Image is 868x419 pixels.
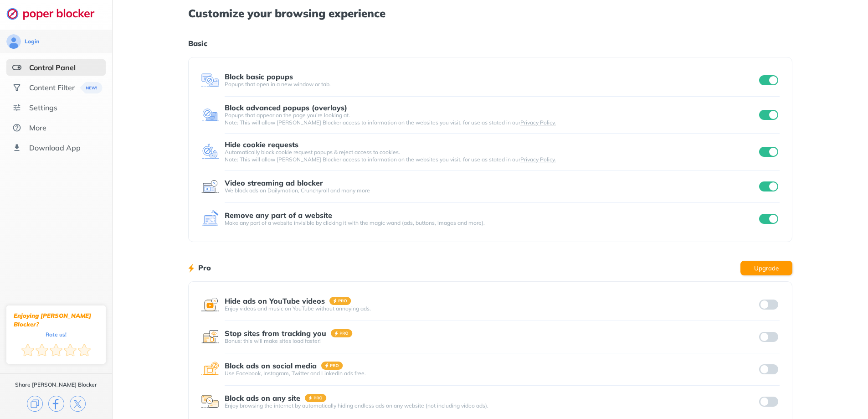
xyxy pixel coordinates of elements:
[12,143,21,152] img: download-app.svg
[225,219,758,227] div: Make any part of a website invisible by clicking it with the magic wand (ads, buttons, images and...
[520,119,556,126] a: Privacy Policy.
[225,362,317,370] div: Block ads on social media
[15,381,97,388] div: Share [PERSON_NAME] Blocker
[188,7,792,19] h1: Customize your browsing experience
[225,81,758,88] div: Popups that open in a new window or tab.
[225,112,758,126] div: Popups that appear on the page you’re looking at. Note: This will allow [PERSON_NAME] Blocker acc...
[188,37,792,49] h1: Basic
[25,38,39,45] div: Login
[225,337,758,345] div: Bonus: this will make sites load faster!
[225,370,758,377] div: Use Facebook, Instagram, Twitter and LinkedIn ads free.
[321,362,343,370] img: pro-badge.svg
[70,396,86,412] img: x.svg
[48,396,64,412] img: facebook.svg
[201,106,219,124] img: feature icon
[46,332,67,336] div: Rate us!
[201,210,219,228] img: feature icon
[520,156,556,163] a: Privacy Policy.
[225,329,326,337] div: Stop sites from tracking you
[14,311,98,329] div: Enjoying [PERSON_NAME] Blocker?
[225,211,332,219] div: Remove any part of a website
[12,103,21,112] img: settings.svg
[225,72,293,81] div: Block basic popups
[12,83,21,92] img: social.svg
[12,63,21,72] img: features-selected.svg
[225,103,347,112] div: Block advanced popups (overlays)
[29,103,57,112] div: Settings
[740,261,792,275] button: Upgrade
[329,297,351,305] img: pro-badge.svg
[188,263,194,274] img: lighting bolt
[6,34,21,49] img: avatar.svg
[29,83,75,92] div: Content Filter
[6,7,104,20] img: logo-webpage.svg
[225,305,758,312] div: Enjoy videos and music on YouTube without annoying ads.
[225,140,298,149] div: Hide cookie requests
[201,328,219,346] img: feature icon
[225,394,300,402] div: Block ads on any site
[225,402,758,409] div: Enjoy browsing the internet by automatically hiding endless ads on any website (not including vid...
[80,82,103,93] img: menuBanner.svg
[225,297,325,305] div: Hide ads on YouTube videos
[27,396,43,412] img: copy.svg
[198,262,211,274] h1: Pro
[225,179,323,187] div: Video streaming ad blocker
[225,149,758,163] div: Automatically block cookie request popups & reject access to cookies. Note: This will allow [PERS...
[201,393,219,411] img: feature icon
[29,143,81,152] div: Download App
[201,177,219,196] img: feature icon
[201,360,219,378] img: feature icon
[201,143,219,161] img: feature icon
[225,187,758,194] div: We block ads on Dailymotion, Crunchyroll and many more
[305,394,327,402] img: pro-badge.svg
[29,123,46,132] div: More
[201,71,219,89] img: feature icon
[29,63,76,72] div: Control Panel
[331,329,353,337] img: pro-badge.svg
[201,295,219,314] img: feature icon
[12,123,21,132] img: about.svg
